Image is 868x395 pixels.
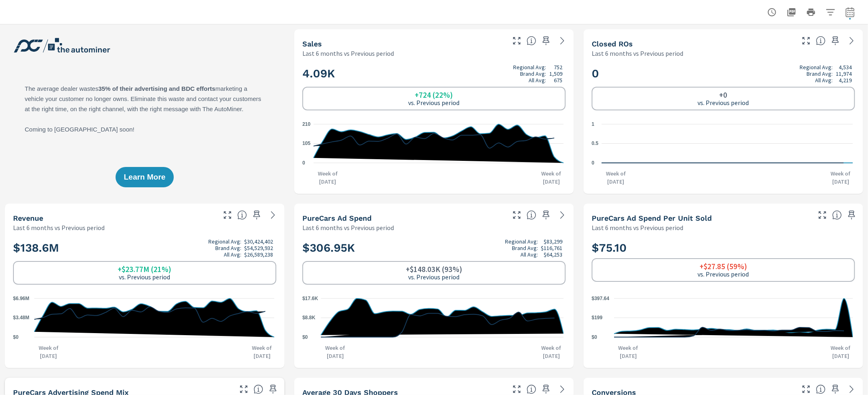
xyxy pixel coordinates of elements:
[592,141,599,147] text: 0.5
[816,36,826,46] span: Number of Repair Orders Closed by the selected dealership group over the selected time range. [So...
[505,238,538,245] p: Regional Avg:
[514,64,547,70] p: Regional Avg:
[829,34,842,47] span: Save this to your personalized report
[302,315,315,321] text: $8.8K
[592,121,595,127] text: 1
[34,344,63,360] p: Week of [DATE]
[520,70,547,77] p: Brand Avg:
[406,265,462,273] h6: +$148.03K (93%)
[527,36,536,46] span: Number of vehicles sold by the dealership over the selected date range. [Source: This data is sou...
[302,39,322,48] h5: Sales
[244,251,273,258] p: $26,589,238
[592,315,603,320] text: $199
[302,334,308,340] text: $0
[816,384,826,394] span: The number of dealer-specified goals completed by a visitor. [Source: This data is provided by th...
[254,384,263,394] span: This table looks at how you compare to the amount of budget you spend per channel as opposed to y...
[602,169,630,186] p: Week of [DATE]
[554,64,562,70] p: 752
[527,210,536,220] span: Total cost of media for all PureCars channels for the selected dealership group over the selected...
[118,265,172,273] h6: +$23.77M (21%)
[13,315,29,321] text: $3.48M
[783,4,800,20] button: "Export Report to PDF"
[556,34,569,47] a: See more details in report
[244,245,273,251] p: $54,529,932
[13,296,29,301] text: $6.96M
[302,141,310,147] text: 105
[13,238,276,258] h2: $138.6M
[800,34,813,47] button: Make Fullscreen
[842,4,858,20] button: Select Date Range
[215,245,241,251] p: Brand Avg:
[540,34,553,47] span: Save this to your personalized report
[592,296,610,301] text: $397.64
[826,344,855,360] p: Week of [DATE]
[592,241,855,255] h2: $75.10
[698,270,749,278] p: vs. Previous period
[415,91,453,99] h6: +724 (22%)
[845,34,858,47] a: See more details in report
[237,210,247,220] span: Total sales revenue over the selected date range. [Source: This data is sourced from the dealer’s...
[510,208,523,222] button: Make Fullscreen
[302,223,394,233] p: Last 6 months vs Previous period
[302,121,310,127] text: 210
[224,251,241,258] p: All Avg:
[267,208,280,222] a: See more details in report
[592,334,597,340] text: $0
[816,208,829,222] button: Make Fullscreen
[592,64,855,83] h2: 0
[807,70,833,77] p: Brand Avg:
[816,77,833,83] p: All Avg:
[537,344,566,360] p: Week of [DATE]
[592,160,595,166] text: 0
[592,223,683,233] p: Last 6 months vs Previous period
[321,344,350,360] p: Week of [DATE]
[537,169,566,186] p: Week of [DATE]
[208,238,241,245] p: Regional Avg:
[700,262,747,270] h6: +$27.85 (59%)
[832,210,842,220] span: Average cost of advertising per each vehicle sold at the dealer over the selected date range. The...
[13,334,19,340] text: $0
[554,77,562,83] p: 675
[520,251,538,258] p: All Avg:
[302,296,318,301] text: $17.6K
[614,344,643,360] p: Week of [DATE]
[800,64,833,70] p: Regional Avg:
[803,4,819,20] button: Print Report
[544,251,562,258] p: $64,253
[119,273,171,281] p: vs. Previous period
[302,64,566,83] h2: 4.09K
[512,245,538,251] p: Brand Avg:
[839,77,852,83] p: 4,219
[540,208,553,222] span: Save this to your personalized report
[845,208,858,222] span: Save this to your personalized report
[302,238,566,258] h2: $306.95K
[549,70,562,77] p: 1,509
[544,238,562,245] p: $83,299
[826,169,855,186] p: Week of [DATE]
[839,64,852,70] p: 4,534
[719,91,728,99] h6: +0
[116,167,173,187] button: Learn More
[510,34,523,47] button: Make Fullscreen
[409,99,460,106] p: vs. Previous period
[836,70,852,77] p: 11,974
[302,214,372,222] h5: PureCars Ad Spend
[698,99,749,106] p: vs. Previous period
[592,39,633,48] h5: Closed ROs
[302,160,305,166] text: 0
[302,48,394,58] p: Last 6 months vs Previous period
[556,208,569,222] a: See more details in report
[822,4,839,20] button: Apply Filters
[541,245,562,251] p: $116,761
[124,173,165,181] span: Learn More
[527,384,536,394] span: A rolling 30 day total of daily Shoppers on the dealership website, averaged over the selected da...
[592,214,712,222] h5: PureCars Ad Spend Per Unit Sold
[529,77,547,83] p: All Avg:
[244,238,273,245] p: $30,424,402
[248,344,276,360] p: Week of [DATE]
[592,48,683,58] p: Last 6 months vs Previous period
[13,214,43,222] h5: Revenue
[13,223,105,233] p: Last 6 months vs Previous period
[250,208,263,222] span: Save this to your personalized report
[221,208,234,222] button: Make Fullscreen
